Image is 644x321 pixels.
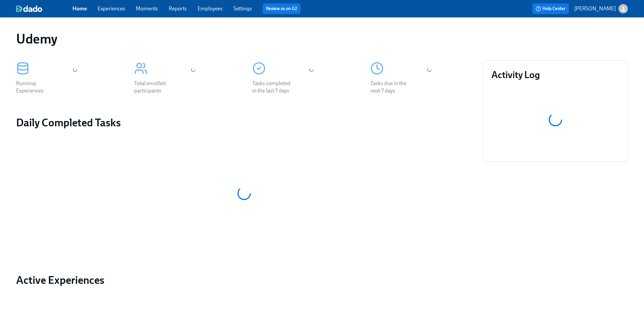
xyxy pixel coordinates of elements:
[491,69,620,81] h3: Activity Log
[370,80,413,94] div: Tasks due in the next 7 days
[169,5,187,12] a: Reports
[198,5,223,12] a: Employees
[16,273,472,287] a: Active Experiences
[16,116,472,129] h2: Daily Completed Tasks
[134,80,177,94] div: Total enrolled participants
[16,5,72,12] a: dado
[136,5,158,12] a: Moments
[233,5,252,12] a: Settings
[266,5,297,12] a: Review us on G2
[72,5,87,12] a: Home
[574,4,628,13] button: [PERSON_NAME]
[536,5,566,12] span: Help Center
[532,3,569,14] button: Help Center
[263,3,301,14] button: Review us on G2
[252,80,295,94] div: Tasks completed in the last 7 days
[16,5,42,12] img: dado
[16,80,59,94] div: Running Experiences
[574,5,616,12] p: [PERSON_NAME]
[16,31,57,47] h1: Udemy
[98,5,125,12] a: Experiences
